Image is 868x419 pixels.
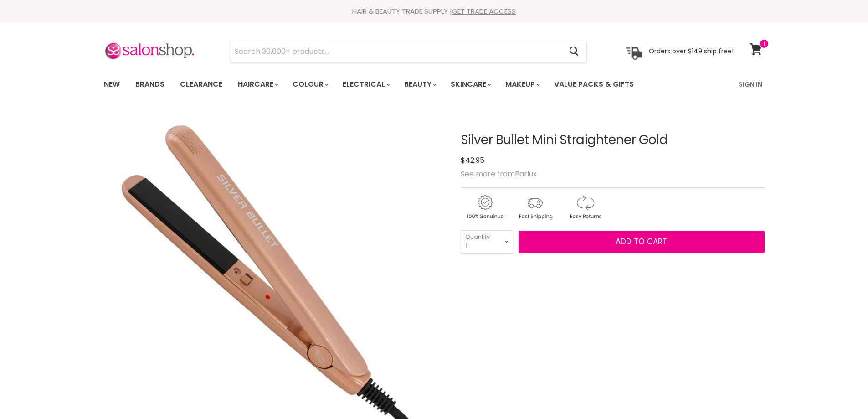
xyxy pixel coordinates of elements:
[461,133,765,147] h1: Silver Bullet Mini Straightener Gold
[230,41,587,62] form: Product
[231,75,284,94] a: Haircare
[461,193,509,221] img: genuine.gif
[562,41,586,62] button: Search
[498,75,545,94] a: Makeup
[461,230,513,253] select: Quantity
[461,169,537,179] span: See more from
[336,75,395,94] a: Electrical
[733,75,768,94] a: Sign In
[97,75,127,94] a: New
[461,155,484,166] span: $42.95
[452,6,516,16] a: GET TRADE ACCESS
[616,236,667,247] span: Add to cart
[547,75,641,94] a: Value Packs & Gifts
[561,193,609,221] img: returns.gif
[286,75,334,94] a: Colour
[92,7,776,16] div: HAIR & BEAUTY TRADE SUPPLY |
[444,75,497,94] a: Skincare
[649,47,734,55] p: Orders over $149 ship free!
[519,231,765,253] button: Add to cart
[511,193,559,221] img: shipping.gif
[92,71,776,98] nav: Main
[230,41,562,62] input: Search
[515,169,537,179] a: Parlux
[397,75,442,94] a: Beauty
[128,75,171,94] a: Brands
[173,75,229,94] a: Clearance
[97,71,687,98] ul: Main menu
